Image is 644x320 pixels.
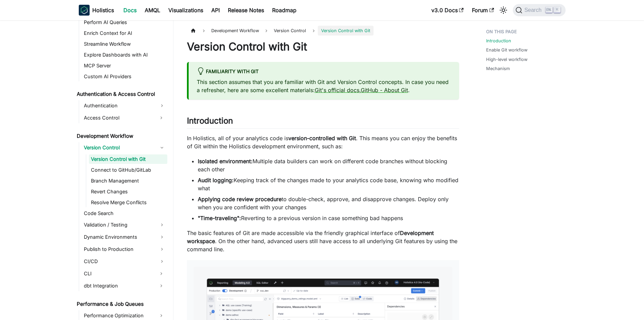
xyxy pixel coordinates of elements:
[82,28,167,38] a: Enrich Context for AI
[82,18,167,27] a: Perform AI Queries
[82,39,167,49] a: Streamline Workflow
[75,89,167,99] a: Authentication & Access Control
[187,40,459,54] h1: Version Control with Git
[82,244,167,255] a: Publish to Production
[207,5,224,16] a: API
[82,280,155,291] a: dbt Integration
[197,67,451,76] div: Familiarity with Git
[288,135,356,142] strong: version-controlled with Git
[318,26,374,36] span: Version Control with Git
[315,87,359,93] a: Git's official docs
[92,6,114,14] b: Holistics
[89,187,167,196] a: Revert Changes
[208,26,262,36] span: Development Workflow
[270,26,309,36] span: Version Control
[198,177,234,184] strong: Audit logging:
[486,38,511,44] a: Introduction
[198,157,459,173] li: Multiple data builders can work on different code branches without blocking each other
[187,26,200,36] a: Home page
[486,56,527,63] a: High-level workflow
[427,5,468,16] a: v3.0 Docs
[198,214,459,222] li: Reverting to a previous version in case something bad happens
[119,5,141,16] a: Docs
[513,4,565,16] button: Search (Ctrl+K)
[361,87,408,93] a: GitHub - About Git
[198,158,253,165] strong: Isolated environment:
[89,165,167,175] a: Connect to GitHub/GitLab
[79,5,90,16] img: Holistics
[155,280,167,291] button: Expand sidebar category 'dbt Integration'
[486,65,510,72] a: Mechanism
[75,299,167,309] a: Performance & Job Queues
[82,100,167,111] a: Authentication
[82,219,167,230] a: Validation / Testing
[155,268,167,279] button: Expand sidebar category 'CLI'
[82,142,167,153] a: Version Control
[82,268,155,279] a: CLI
[198,215,241,221] strong: "Time-traveling":
[82,256,167,267] a: CI/CD
[498,5,509,16] button: Switch between dark and light mode (currently light mode)
[468,5,498,16] a: Forum
[72,20,173,320] nav: Docs sidebar
[268,5,301,16] a: Roadmap
[155,112,167,123] button: Expand sidebar category 'Access Control'
[82,61,167,70] a: MCP Server
[197,78,451,94] p: This section assumes that you are familiar with Git and Version Control concepts. In case you nee...
[187,230,434,244] strong: Development workspace
[187,134,459,150] p: In Holistics, all of your analytics code is . This means you can enjoy the benefits of Git within...
[486,47,527,53] a: Enable Git workflow
[187,116,459,129] h2: Introduction
[554,7,560,13] kbd: K
[522,7,546,13] span: Search
[198,176,459,192] li: Keeping track of the changes made to your analytics code base, knowing who modified what
[224,5,268,16] a: Release Notes
[89,154,167,164] a: Version Control with Git
[164,5,207,16] a: Visualizations
[79,5,114,16] a: HolisticsHolistics
[75,131,167,141] a: Development Workflow
[141,5,164,16] a: AMQL
[82,112,155,123] a: Access Control
[82,50,167,60] a: Explore Dashboards with AI
[82,72,167,81] a: Custom AI Providers
[187,26,459,36] nav: Breadcrumbs
[187,229,459,253] p: The basic features of Git are made accessible via the friendly graphical interface of . On the ot...
[89,198,167,207] a: Resolve Merge Conflicts
[82,209,167,218] a: Code Search
[198,196,282,202] strong: Applying code review procedure
[82,232,167,242] a: Dynamic Environments
[198,195,459,211] li: to double-check, approve, and disapprove changes. Deploy only when you are confident with your ch...
[89,176,167,186] a: Branch Management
